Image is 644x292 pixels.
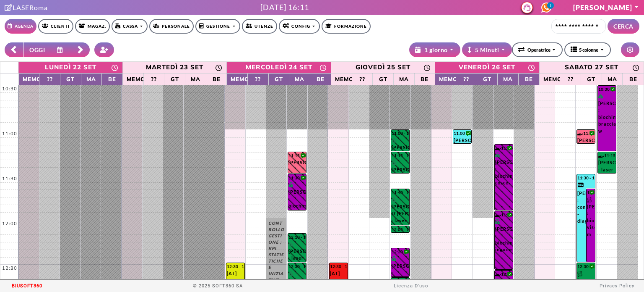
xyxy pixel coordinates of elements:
[227,263,244,270] div: 12:30 - 12:45
[75,19,110,34] a: Magaz.
[415,45,448,54] div: 1 giorno
[288,182,295,187] i: PAGATO
[392,255,409,276] div: [PERSON_NAME] : biochimica sopracciglia
[83,74,100,84] span: MA
[587,189,595,196] div: 11:40 - 12:30
[104,74,120,84] span: BE
[468,45,499,54] div: 5 Minuti
[288,270,306,284] div: [PERSON_NAME] : laser cosce
[625,74,641,84] span: BE
[166,74,183,84] span: GT
[495,212,512,218] div: 11:55 - 12:35
[417,74,433,84] span: BE
[288,234,306,240] div: 12:10 - 12:30
[495,152,512,189] div: [PERSON_NAME] : biochimica cosce
[19,62,122,73] a: 22 settembre 2025
[598,86,615,92] div: 10:30 - 11:15
[208,74,225,84] span: BE
[458,74,475,84] span: ??
[551,19,606,34] input: Cerca cliente...
[565,63,618,72] div: sabato 27 set
[392,196,409,225] div: [PERSON_NAME] D'[PERSON_NAME] : laser mezze gambe inferiori
[542,74,558,84] span: Memo
[5,4,13,11] i: Clicca per andare alla pagina di firma
[375,74,391,84] span: GT
[394,283,428,289] a: Licenza D'uso
[5,3,48,11] a: Clicca per andare alla pagina di firmaLASERoma
[577,130,595,137] div: 11:00 - 11:10
[246,63,312,72] div: mercoledì 24 set
[598,94,605,98] i: PAGATO
[0,220,19,227] div: 12:00
[521,74,537,84] span: BE
[392,153,409,159] div: 11:15 - 11:30
[600,283,634,289] a: Privacy Policy
[495,218,512,255] div: [PERSON_NAME] : biochimica inguine
[322,19,371,34] a: Formazione
[459,63,515,72] div: venerdì 26 set
[454,137,471,143] div: [PERSON_NAME] : foto - controllo *da remoto* tramite foto
[392,189,409,196] div: 11:40 - 12:05
[331,62,435,73] a: 25 settembre 2025
[5,19,36,34] a: Agenda
[608,19,639,34] button: CERCA
[495,145,512,151] div: 11:10 - 11:55
[291,74,308,84] span: MA
[577,263,595,270] div: 12:30 - 12:45
[577,182,584,189] i: Categoria cliente: Nuovo
[333,74,350,84] span: Memo
[271,74,287,84] span: GT
[495,153,501,157] i: PAGATO
[392,226,433,232] div: 12:05 - 12:10
[42,74,58,84] span: ??
[604,74,621,84] span: MA
[577,182,595,227] div: [PERSON_NAME]\'[PERSON_NAME] : consulenza - diagnosi
[392,278,409,284] div: 12:40 - 13:00
[21,74,37,84] span: Memo
[356,63,410,72] div: giovedì 25 set
[0,175,19,182] div: 11:30
[577,137,595,143] div: [PERSON_NAME] : controllo spalle/schiena
[288,153,306,159] div: 11:15 - 11:30
[562,74,579,84] span: ??
[146,63,203,72] div: martedì 23 set
[312,74,329,84] span: BE
[288,271,295,276] i: PAGATO
[288,159,306,173] div: [PERSON_NAME] : controllo inguine
[392,130,409,137] div: 11:00 - 11:15
[288,175,306,181] div: 11:30 - 11:55
[435,62,539,73] a: 26 settembre 2025
[288,241,306,262] div: [PERSON_NAME] : laser mezze gambe inferiori
[146,74,162,84] span: ??
[0,265,19,272] div: 12:30
[587,196,595,240] div: [PERSON_NAME] : biochimica viso m
[598,153,615,159] div: 11:15 - 11:30
[242,19,277,34] a: Utenze
[288,182,306,210] div: [PERSON_NAME] : biochimica viso w
[23,42,51,57] button: OGGI
[583,74,600,84] span: GT
[112,19,148,34] a: Cassa
[123,62,226,73] a: 23 settembre 2025
[279,19,320,34] a: Config
[250,74,266,84] span: ??
[125,74,141,84] span: Memo
[288,242,295,246] i: PAGATO
[229,74,245,84] span: Memo
[149,19,194,34] a: Personale
[0,130,19,137] div: 11:00
[454,130,471,137] div: 11:00 - 11:10
[577,175,595,181] div: 11:30 - 12:30
[392,197,398,202] i: PAGATO
[227,62,330,73] a: 24 settembre 2025
[0,85,19,92] div: 10:30
[288,263,306,270] div: 12:30 - 12:45
[587,197,593,203] img: PERCORSO
[195,19,240,34] a: Gestione
[479,74,496,84] span: GT
[598,93,615,137] div: [PERSON_NAME] : biochimica braccia w
[500,74,516,84] span: MA
[577,271,583,277] img: PERCORSO
[392,137,409,151] div: [PERSON_NAME] : laser inguine completo
[392,159,409,173] div: [PERSON_NAME] : laser gluteo -w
